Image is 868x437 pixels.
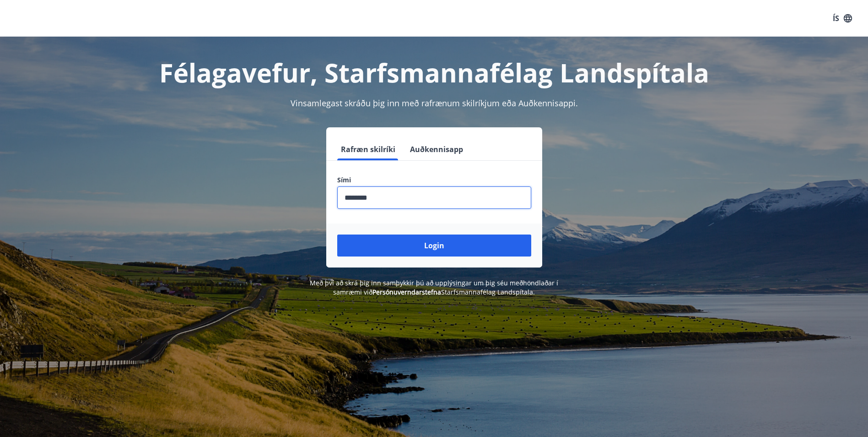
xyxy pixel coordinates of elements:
[406,138,467,160] button: Auðkennisapp
[337,235,531,257] button: Login
[828,10,857,27] button: ÍS
[291,98,578,109] span: Vinsamlegast skráðu þig inn með rafrænum skilríkjum eða Auðkennisappi.
[337,138,399,160] button: Rafræn skilríki
[310,279,558,296] span: Með því að skrá þig inn samþykkir þú að upplýsingar um þig séu meðhöndlaðar í samræmi við Starfsm...
[372,288,441,296] a: Persónuverndarstefna
[116,55,753,90] h1: Félagavefur, Starfsmannafélag Landspítala
[337,175,531,185] label: Sími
